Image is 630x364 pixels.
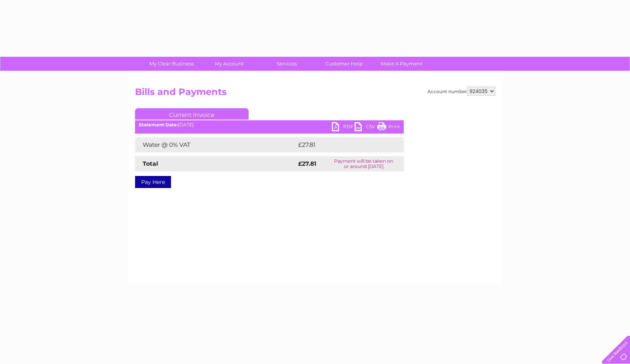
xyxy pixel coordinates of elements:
[139,122,178,128] b: Statement Date:
[332,122,355,133] a: PDF
[135,108,249,120] a: Current Invoice
[313,57,375,71] a: Customer Help
[370,57,433,71] a: Make A Payment
[135,87,495,101] h2: Bills and Payments
[135,122,404,128] div: [DATE]
[324,156,403,171] td: Payment will be taken on or around [DATE]
[377,122,400,133] a: Print
[143,160,158,167] strong: Total
[298,160,316,167] strong: £27.81
[135,176,171,188] a: Pay Here
[355,122,377,133] a: CSV
[296,137,387,152] td: £27.81
[255,57,318,71] a: Services
[140,57,203,71] a: My Clear Business
[428,87,495,96] div: Account number
[135,137,296,152] td: Water @ 0% VAT
[198,57,260,71] a: My Account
